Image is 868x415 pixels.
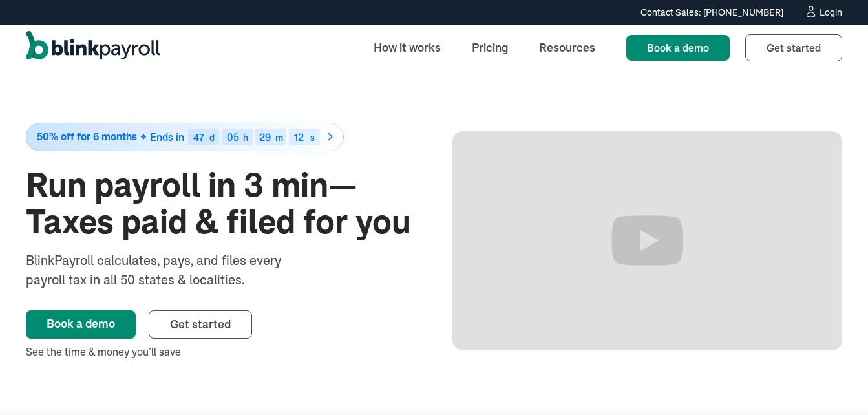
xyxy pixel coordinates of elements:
div: See the time & money you’ll save [26,344,416,359]
div: Contact Sales: [PHONE_NUMBER] [640,6,783,19]
a: Pricing [461,34,518,61]
span: 47 [193,131,204,144]
a: Resources [529,34,606,61]
a: Get started [745,34,842,61]
div: BlinkPayroll calculates, pays, and files every payroll tax in all 50 states & localities. [26,251,315,290]
div: Login [820,8,842,17]
div: h [243,133,248,142]
a: Login [804,5,842,19]
span: 12 [294,131,304,144]
span: Get started [767,41,821,54]
div: m [275,133,283,142]
a: home [26,31,160,65]
a: How it works [363,34,451,61]
div: s [310,133,315,142]
iframe: Chat Widget [653,275,868,415]
span: Book a demo [647,41,709,54]
iframe: Run Payroll in 3 min with BlinkPayroll [452,131,843,350]
span: Ends in [150,131,184,144]
h1: Run payroll in 3 min—Taxes paid & filed for you [26,167,416,240]
span: 05 [227,131,239,144]
a: Book a demo [26,310,136,339]
a: 50% off for 6 monthsEnds in47d05h29m12s [26,123,416,151]
a: Book a demo [626,35,730,61]
span: 50% off for 6 months [37,131,137,142]
div: d [209,133,215,142]
span: 29 [259,131,271,144]
a: Get started [149,310,252,339]
span: Get started [170,317,231,332]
